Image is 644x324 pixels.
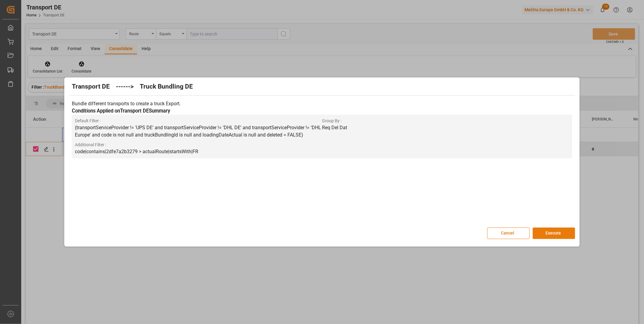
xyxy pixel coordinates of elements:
button: Cancel [487,228,530,239]
p: code|contains|2dfe7a2b3279 > actualRoute|startsWith|FR [75,148,322,155]
p: Req Del Dat [322,124,569,131]
span: Group By : [322,118,569,124]
p: Bundle different transports to create a truck Export. [72,100,572,107]
span: Default Filter : [75,118,322,124]
h2: ------> [116,82,134,92]
span: Additional Filter : [75,142,322,148]
button: Execute [533,228,575,239]
h2: Truck Bundling DE [140,82,193,92]
h2: Transport DE [72,82,110,92]
h3: Conditions Applied on Transport DE Summary [72,107,572,115]
p: (transportServiceProvider != 'UPS DE' and transportServiceProvider != 'DHL DE' and transportServi... [75,124,322,139]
